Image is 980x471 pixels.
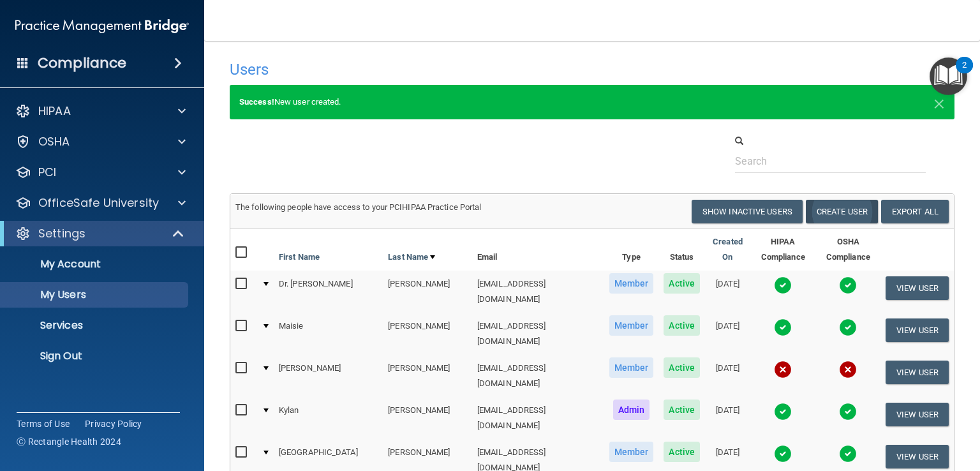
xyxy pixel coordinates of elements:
h4: Users [230,61,644,78]
p: PCI [38,165,56,180]
img: cross.ca9f0e7f.svg [839,361,857,378]
button: Show Inactive Users [692,200,803,223]
a: OfficeSafe University [15,195,186,211]
td: [EMAIL_ADDRESS][DOMAIN_NAME] [472,271,604,313]
a: PCI [15,165,186,180]
td: [PERSON_NAME] [383,271,472,313]
button: View User [886,276,949,300]
span: Active [664,315,700,336]
td: Kylan [274,397,383,439]
td: [DATE] [705,397,750,439]
strong: Success! [239,97,274,107]
th: OSHA Compliance [816,229,880,271]
th: Email [472,229,604,271]
button: View User [886,403,949,426]
span: Active [664,442,700,462]
a: Settings [15,226,185,241]
td: [PERSON_NAME] [274,355,383,397]
a: OSHA [15,134,186,149]
span: Member [609,357,654,378]
a: HIPAA [15,103,186,119]
a: Created On [710,234,745,265]
td: [EMAIL_ADDRESS][DOMAIN_NAME] [472,355,604,397]
span: Active [664,273,700,294]
button: Create User [806,200,878,223]
img: cross.ca9f0e7f.svg [774,361,792,378]
td: Dr. [PERSON_NAME] [274,271,383,313]
a: Last Name [388,250,435,265]
td: [DATE] [705,271,750,313]
span: Member [609,315,654,336]
th: Type [604,229,659,271]
button: View User [886,445,949,468]
span: Admin [613,400,650,420]
p: My Account [8,258,182,271]
div: 2 [962,65,967,82]
td: [PERSON_NAME] [383,313,472,355]
span: The following people have access to your PCIHIPAA Practice Portal [235,202,482,212]
a: Privacy Policy [85,417,142,430]
img: tick.e7d51cea.svg [774,403,792,421]
img: tick.e7d51cea.svg [839,403,857,421]
p: Services [8,319,182,332]
img: tick.e7d51cea.svg [774,276,792,294]
img: tick.e7d51cea.svg [839,276,857,294]
span: Ⓒ Rectangle Health 2024 [17,435,121,448]
td: Maisie [274,313,383,355]
button: View User [886,318,949,342]
td: [PERSON_NAME] [383,397,472,439]
iframe: Drift Widget Chat Controller [916,384,965,433]
p: My Users [8,288,182,301]
img: tick.e7d51cea.svg [774,445,792,463]
p: Sign Out [8,350,182,363]
th: HIPAA Compliance [750,229,816,271]
p: HIPAA [38,103,71,119]
button: Close [933,94,945,110]
p: Settings [38,226,85,241]
td: [DATE] [705,355,750,397]
a: Terms of Use [17,417,70,430]
td: [PERSON_NAME] [383,355,472,397]
img: PMB logo [15,13,189,39]
img: tick.e7d51cea.svg [774,318,792,336]
td: [EMAIL_ADDRESS][DOMAIN_NAME] [472,397,604,439]
img: tick.e7d51cea.svg [839,445,857,463]
span: Active [664,400,700,420]
td: [DATE] [705,313,750,355]
button: View User [886,361,949,384]
input: Search [735,149,926,173]
button: Open Resource Center, 2 new notifications [930,57,967,95]
span: Member [609,273,654,294]
td: [EMAIL_ADDRESS][DOMAIN_NAME] [472,313,604,355]
p: OfficeSafe University [38,195,159,211]
th: Status [658,229,705,271]
span: × [933,89,945,115]
span: Active [664,357,700,378]
h4: Compliance [38,54,126,72]
div: New user created. [230,85,954,119]
a: Export All [881,200,949,223]
img: tick.e7d51cea.svg [839,318,857,336]
p: OSHA [38,134,70,149]
span: Member [609,442,654,462]
a: First Name [279,250,320,265]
